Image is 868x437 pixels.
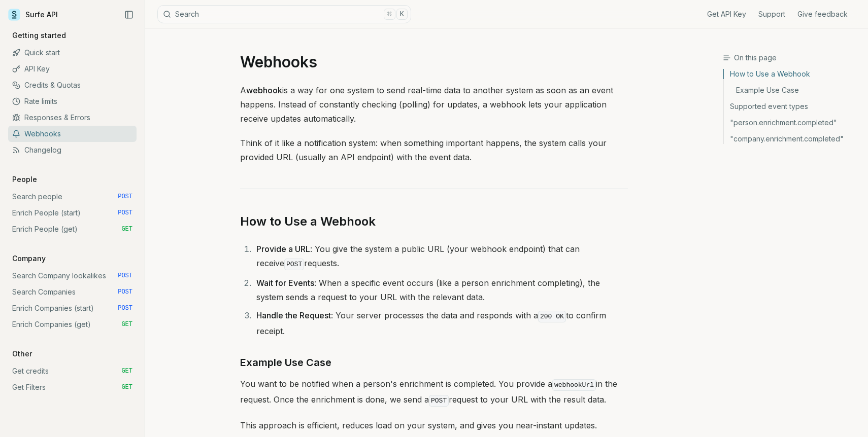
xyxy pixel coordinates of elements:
p: Getting started [8,30,70,41]
strong: Provide a URL [256,244,310,254]
span: POST [118,288,132,296]
h3: On this page [723,53,860,63]
a: Enrich People (start) POST [8,205,137,221]
strong: Handle the Request [256,310,331,320]
li: : When a specific event occurs (like a person enrichment completing), the system sends a request ... [253,276,628,304]
a: API Key [8,61,137,77]
a: How to Use a Webhook [240,213,376,230]
p: Other [8,349,36,359]
a: Example Use Case [240,354,331,371]
li: : Your server processes the data and responds with a to confirm receipt. [253,308,628,338]
a: "person.enrichment.completed" [724,115,860,131]
a: Example Use Case [724,82,860,98]
span: POST [118,272,132,280]
p: A is a way for one system to send real-time data to another system as soon as an event happens. I... [240,83,628,126]
a: Changelog [8,142,137,158]
li: : You give the system a public URL (your webhook endpoint) that can receive requests. [253,242,628,272]
h1: Webhooks [240,53,628,71]
a: Surfe API [8,7,58,22]
p: Think of it like a notification system: when something important happens, the system calls your p... [240,136,628,164]
a: Webhooks [8,126,137,142]
code: 200 OK [538,311,566,322]
code: POST [429,395,449,407]
a: Get Filters GET [8,379,137,395]
button: Collapse Sidebar [121,7,137,22]
a: Search Companies POST [8,284,137,300]
a: Search people POST [8,189,137,205]
p: People [8,174,41,185]
a: Supported event types [724,98,860,115]
a: Quick start [8,45,137,61]
span: GET [121,225,132,233]
span: GET [121,367,132,375]
a: Enrich People (get) GET [8,221,137,237]
button: Search⌘K [157,5,411,23]
a: Enrich Companies (start) POST [8,300,137,316]
p: You want to be notified when a person's enrichment is completed. You provide a in the request. On... [240,377,628,408]
a: Support [758,9,785,19]
a: Responses & Errors [8,110,137,126]
strong: webhook [246,85,282,95]
kbd: ⌘ [384,9,395,20]
p: Company [8,253,50,264]
code: webhookUrl [552,379,596,391]
a: How to Use a Webhook [724,69,860,82]
a: Enrich Companies (get) GET [8,316,137,333]
kbd: K [396,9,408,20]
a: Get API Key [707,9,746,19]
a: "company.enrichment.completed" [724,131,860,144]
a: Credits & Quotas [8,77,137,93]
p: This approach is efficient, reduces load on your system, and gives you near-instant updates. [240,418,628,432]
a: Get credits GET [8,363,137,379]
a: Search Company lookalikes POST [8,268,137,284]
span: POST [118,304,132,312]
span: POST [118,193,132,201]
a: Give feedback [797,9,848,19]
a: Rate limits [8,93,137,110]
span: GET [121,320,132,329]
code: POST [284,259,304,270]
strong: Wait for Events [256,278,314,288]
span: GET [121,383,132,391]
span: POST [118,209,132,217]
